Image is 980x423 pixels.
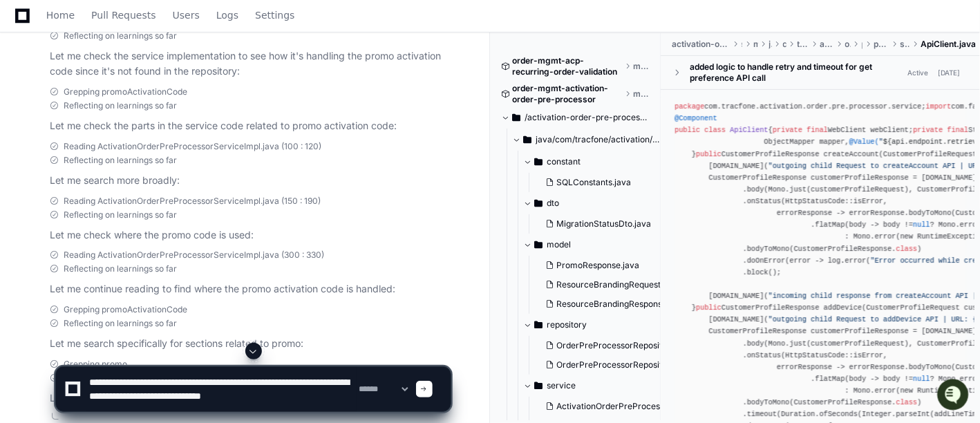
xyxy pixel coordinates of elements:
[547,239,571,250] span: model
[64,250,324,261] span: Reading ActivationOrderPreProcessorServiceImpl.java (300 : 330)
[696,303,722,312] span: public
[913,126,943,134] span: private
[534,195,543,211] svg: Directory
[672,39,731,50] span: activation-order-pre-processor
[540,275,675,294] button: ResourceBrandingRequest.java
[540,214,664,234] button: MigrationStatusDto.java
[696,150,722,158] span: public
[540,256,675,275] button: PromoResponse.java
[64,141,321,152] span: Reading ActivationOrderPreProcessorServiceImpl.java (100 : 120)
[64,209,177,220] span: Reflecting on learnings so far
[556,299,686,310] span: ResourceBrandingResponse.java
[501,106,650,129] button: /activation-order-pre-processor/src/main
[534,317,543,333] svg: Directory
[633,88,650,100] span: master
[50,48,451,80] p: Let me check the service implementation to see how it's handling the promo activation code since ...
[235,107,252,124] button: Start new chat
[540,294,675,314] button: ResourceBrandingResponse.java
[14,55,252,77] div: Welcome
[633,61,650,72] span: master
[547,156,581,167] span: constant
[523,151,672,173] button: constant
[512,109,520,126] svg: Directory
[820,39,833,50] span: activation
[534,153,543,170] svg: Directory
[874,39,889,50] span: processor
[540,173,664,192] button: SQLConstants.java
[936,377,973,415] iframe: Open customer support
[50,281,451,297] p: Let me continue reading to find where the promo activation code is handled:
[704,126,726,134] span: class
[540,336,675,355] button: OrderPreProcessorRepository.java
[556,260,639,271] span: PromoResponse.java
[64,86,187,97] span: Grepping promoActivationCode
[807,126,828,134] span: final
[97,144,167,156] a: Powered byPylon
[534,236,543,253] svg: Directory
[547,198,559,209] span: dto
[896,245,917,253] span: class
[798,39,809,50] span: tracfone
[675,114,717,122] span: @Component
[862,39,863,50] span: pre
[64,155,177,166] span: Reflecting on learnings so far
[947,126,968,134] span: final
[14,14,41,41] img: PlayerZero
[138,145,167,156] span: Pylon
[525,112,650,123] span: /activation-order-pre-processor/src/main
[753,39,757,50] span: main
[216,11,238,19] span: Logs
[921,39,976,50] span: ApiClient.java
[536,134,661,145] span: java/com/tracfone/activation/order/pre/processor
[903,66,932,79] span: Active
[47,103,227,117] div: Start new chat
[913,220,930,229] span: null
[64,30,177,41] span: Reflecting on learnings so far
[50,227,451,243] p: Let me check where the promo code is used:
[64,263,177,274] span: Reflecting on learnings so far
[690,62,903,84] div: added logic to handle retry and timeout for get preference API call
[512,55,622,77] span: order-mgmt-acp-recurring-order-validation
[50,173,451,189] p: Let me search more broadly:
[64,318,177,329] span: Reflecting on learnings so far
[556,218,651,229] span: MigrationStatusDto.java
[523,234,672,256] button: model
[556,340,693,351] span: OrderPreProcessorRepository.java
[556,279,679,290] span: ResourceBrandingRequest.java
[938,68,961,78] div: [DATE]
[900,39,910,50] span: service
[675,126,700,134] span: public
[64,100,177,111] span: Reflecting on learnings so far
[14,103,39,128] img: 1756235613930-3d25f9e4-fa56-45dd-b3ad-e072dfbd1548
[50,336,451,352] p: Let me search specifically for sections related to promo:
[523,314,672,336] button: repository
[675,102,704,111] span: package
[730,126,768,134] span: ApiClient
[547,319,587,330] span: repository
[46,11,75,19] span: Home
[523,131,531,148] svg: Directory
[64,196,321,207] span: Reading ActivationOrderPreProcessorServiceImpl.java (150 : 190)
[255,11,294,19] span: Settings
[64,304,187,315] span: Grepping promoActivationCode
[742,39,743,50] span: src
[556,177,631,188] span: SQLConstants.java
[523,192,672,214] button: dto
[512,83,622,105] span: order-mgmt-activation-order-pre-processor
[783,39,786,50] span: com
[173,11,200,19] span: Users
[50,118,451,134] p: Let me check the parts in the service code related to promo activation code:
[773,126,802,134] span: private
[512,129,661,151] button: java/com/tracfone/activation/order/pre/processor
[47,117,175,128] div: We're available if you need us!
[91,11,156,19] span: Pull Requests
[845,39,851,50] span: order
[925,102,951,111] span: import
[769,39,772,50] span: java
